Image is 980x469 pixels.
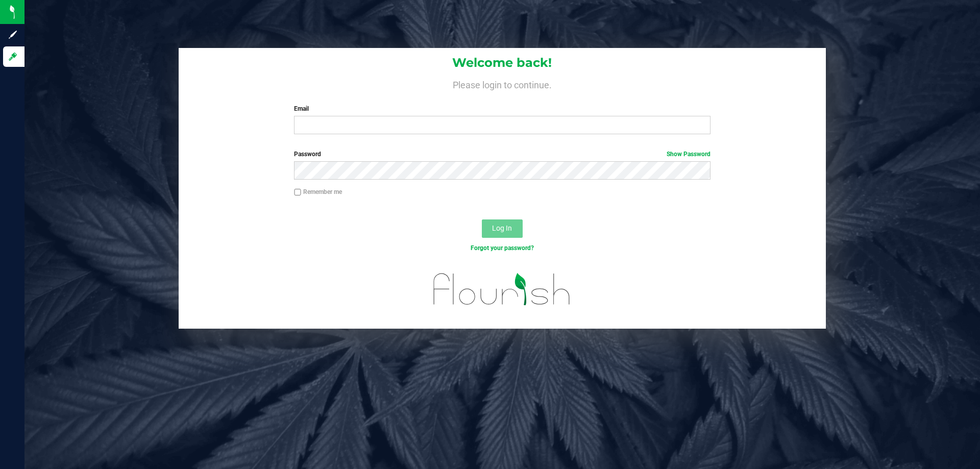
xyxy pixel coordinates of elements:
[471,244,534,252] a: Forgot your password?
[492,224,512,232] span: Log In
[179,56,826,69] h1: Welcome back!
[8,30,18,40] inline-svg: Sign up
[179,78,826,90] h4: Please login to continue.
[421,263,583,315] img: flourish_logo.svg
[294,189,301,196] input: Remember me
[482,219,523,238] button: Log In
[294,104,710,113] label: Email
[294,187,342,196] label: Remember me
[667,151,710,158] a: Show Password
[294,151,321,158] span: Password
[8,52,18,62] inline-svg: Log in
